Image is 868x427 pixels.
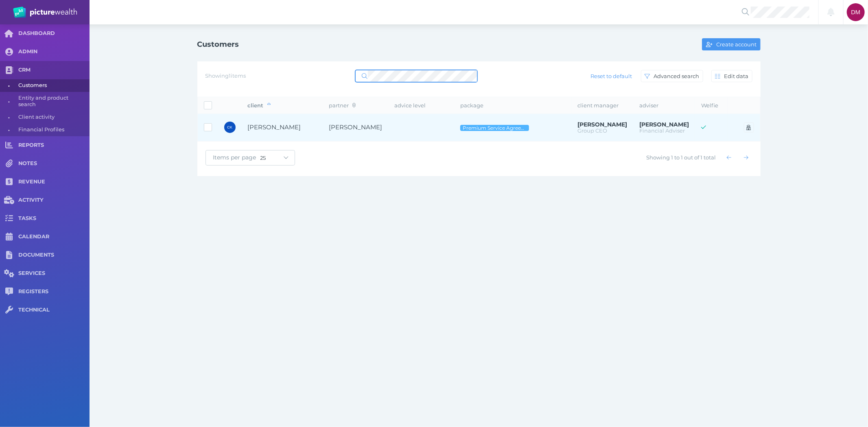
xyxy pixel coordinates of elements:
span: Customers [18,79,87,92]
span: DOCUMENTS [18,252,90,259]
span: David Pettit [577,121,627,128]
span: Items per page [206,154,260,161]
th: client manager [571,97,633,114]
span: Financial Profiles [18,124,87,136]
th: package [454,97,571,114]
span: DM [851,9,861,15]
span: Premium Service Agreement - Fixed [462,125,527,131]
h1: Customers [197,40,239,49]
button: Show next page [740,152,752,164]
span: DASHBOARD [18,30,90,37]
span: ADMIN [18,48,90,55]
th: advice level [389,97,455,114]
span: David Parry [639,121,689,128]
th: adviser [633,97,695,114]
span: CRM [18,67,90,74]
span: Client activity [18,111,87,124]
div: Clare Kelly [224,122,236,133]
span: TASKS [18,215,90,222]
span: client [248,102,271,109]
span: REVENUE [18,179,90,185]
span: partner [329,102,356,109]
th: Welfie [695,97,728,114]
span: Financial Adviser [639,127,685,134]
span: SERVICES [18,270,90,277]
span: Reset to default [587,73,635,79]
span: CK [227,125,232,129]
button: Show previous page [723,152,735,164]
span: Jack William Martin [329,123,383,131]
span: Clare Kelly [248,123,301,131]
button: Create account [702,38,760,50]
span: REPORTS [18,142,90,149]
span: Create account [715,41,760,48]
button: Reset to default [586,70,636,82]
span: Group CEO [577,127,607,134]
span: ACTIVITY [18,197,90,204]
button: Advanced search [641,70,703,82]
div: Dee Molloy [847,3,865,21]
button: Edit data [711,70,752,82]
span: Showing 1 to 1 out of 1 total [647,154,716,161]
span: CALENDAR [18,233,90,240]
span: Showing 1 items [206,72,246,79]
span: Edit data [722,73,752,79]
span: Entity and product search [18,92,87,111]
button: Open user's account in Portal [744,122,754,133]
span: NOTES [18,160,90,167]
span: Welfie access active [701,124,706,131]
span: REGISTERS [18,288,90,295]
img: PW [13,7,77,18]
span: Advanced search [652,73,703,79]
span: TECHNICAL [18,307,90,314]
